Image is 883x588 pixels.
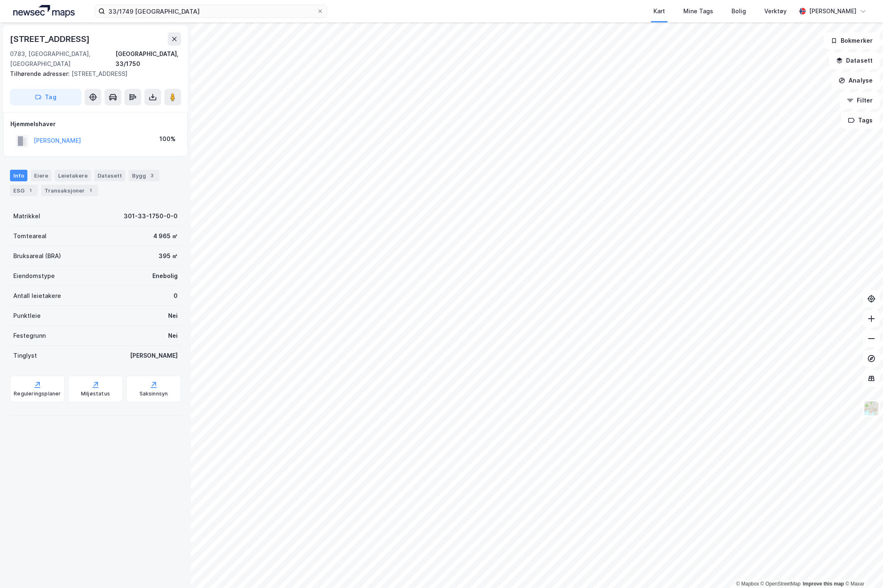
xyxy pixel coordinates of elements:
[81,390,110,397] div: Miljøstatus
[168,311,178,321] div: Nei
[832,72,880,89] button: Analyse
[683,6,713,16] div: Mine Tags
[13,251,61,261] div: Bruksareal (BRA)
[731,6,746,16] div: Bolig
[824,32,880,49] button: Bokmerker
[10,49,115,69] div: 0783, [GEOGRAPHIC_DATA], [GEOGRAPHIC_DATA]
[168,331,178,341] div: Nei
[152,271,178,281] div: Enebolig
[13,271,55,281] div: Eiendomstype
[148,171,156,180] div: 3
[13,211,40,221] div: Matrikkel
[10,70,71,77] span: Tilhørende adresser:
[55,170,91,181] div: Leietakere
[129,170,159,181] div: Bygg
[10,69,174,79] div: [STREET_ADDRESS]
[13,311,41,321] div: Punktleie
[26,186,34,195] div: 1
[841,112,880,129] button: Tags
[10,170,27,181] div: Info
[139,390,168,397] div: Saksinnsyn
[153,231,178,241] div: 4 965 ㎡
[13,5,75,17] img: logo.a4113a55bc3d86da70a041830d287a7e.svg
[10,119,181,129] div: Hjemmelshaver
[10,32,91,46] div: [STREET_ADDRESS]
[736,581,759,587] a: Mapbox
[863,400,879,416] img: Z
[803,581,844,587] a: Improve this map
[761,581,801,587] a: OpenStreetMap
[174,291,178,301] div: 0
[94,170,125,181] div: Datasett
[124,211,178,221] div: 301-33-1750-0-0
[159,134,176,144] div: 100%
[13,231,46,241] div: Tomteareal
[86,186,95,195] div: 1
[840,92,880,109] button: Filter
[115,49,181,69] div: [GEOGRAPHIC_DATA], 33/1750
[159,251,178,261] div: 395 ㎡
[829,52,880,69] button: Datasett
[653,6,665,16] div: Kart
[841,548,883,588] div: Kontrollprogram for chat
[13,291,61,301] div: Antall leietakere
[809,6,856,16] div: [PERSON_NAME]
[31,170,51,181] div: Eiere
[105,5,317,17] input: Søk på adresse, matrikkel, gårdeiere, leietakere eller personer
[14,390,61,397] div: Reguleringsplaner
[13,351,37,361] div: Tinglyst
[41,185,98,196] div: Transaksjoner
[13,331,46,341] div: Festegrunn
[841,548,883,588] iframe: Chat Widget
[10,185,38,196] div: ESG
[764,6,787,16] div: Verktøy
[10,89,81,105] button: Tag
[130,351,178,361] div: [PERSON_NAME]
